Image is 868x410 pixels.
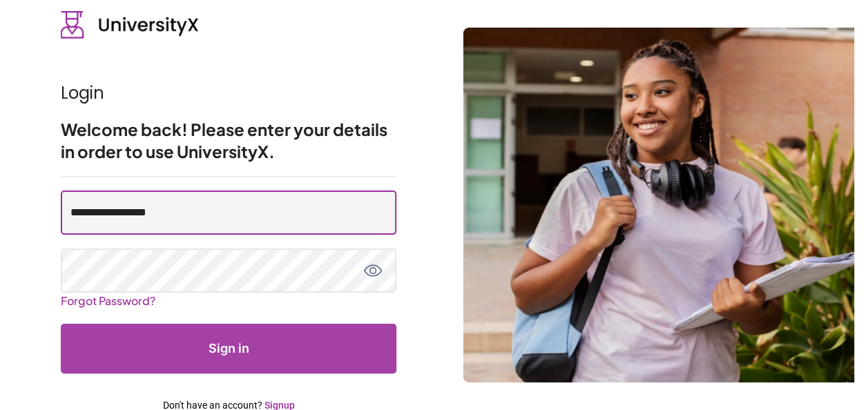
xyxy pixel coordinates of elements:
h1: Login [61,82,396,104]
img: login background [463,28,854,382]
a: Forgot Password? [61,288,155,313]
img: UniversityX logo [61,11,199,39]
button: Submit form [61,324,396,373]
button: toggle password view [363,261,383,280]
h2: Welcome back! Please enter your details in order to use UniversityX. [61,118,396,162]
